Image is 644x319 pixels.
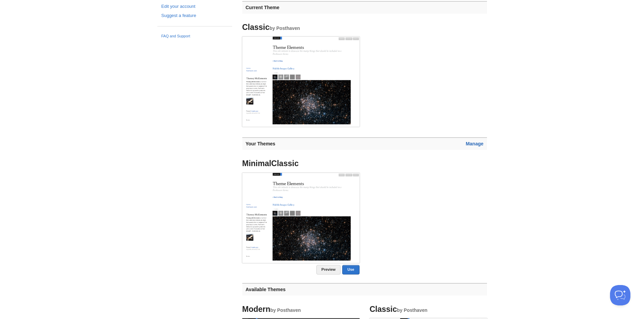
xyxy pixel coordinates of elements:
[271,308,301,313] small: by Posthaven
[242,1,487,14] h3: Current Theme
[242,283,487,296] h3: Available Themes
[242,137,487,150] h3: Your Themes
[397,308,428,313] small: by Posthaven
[242,305,360,314] h4: Modern
[242,37,360,125] img: Screenshot
[342,265,359,274] a: Use
[370,305,487,314] h4: Classic
[466,141,483,146] a: Manage
[242,23,360,32] h4: Classic
[269,26,300,31] small: by Posthaven
[610,285,630,305] iframe: Help Scout Beacon - Open
[161,33,228,39] a: FAQ and Support
[161,3,228,10] a: Edit your account
[242,159,360,168] h4: MinimalClassic
[242,173,360,261] img: Screenshot
[161,12,228,19] a: Suggest a feature
[316,265,341,274] a: Preview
